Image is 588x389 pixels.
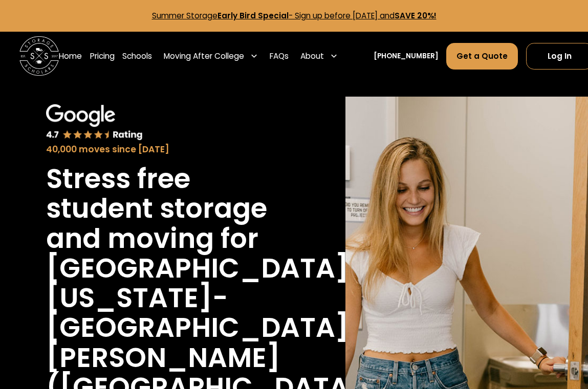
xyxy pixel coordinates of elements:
[122,42,152,70] a: Schools
[446,43,518,70] a: Get a Quote
[297,42,342,70] div: About
[46,143,284,156] div: 40,000 moves since [DATE]
[374,51,439,61] a: [PHONE_NUMBER]
[160,42,262,70] div: Moving After College
[217,10,289,21] strong: Early Bird Special
[300,50,324,62] div: About
[46,104,143,141] img: Google 4.7 star rating
[164,50,244,62] div: Moving After College
[19,36,59,76] img: Storage Scholars main logo
[270,42,289,70] a: FAQs
[152,10,437,21] a: Summer StorageEarly Bird Special- Sign up before [DATE] andSAVE 20%!
[46,164,284,254] h1: Stress free student storage and moving for
[59,42,82,70] a: Home
[19,36,59,76] a: home
[90,42,115,70] a: Pricing
[395,10,437,21] strong: SAVE 20%!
